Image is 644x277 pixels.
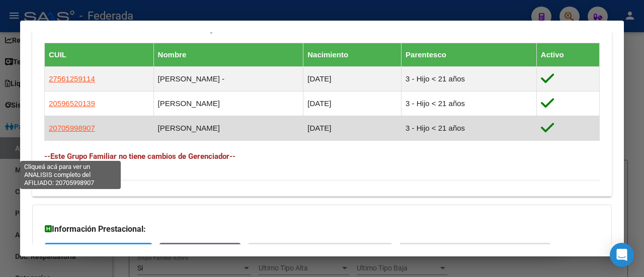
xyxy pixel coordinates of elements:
td: [DATE] [303,91,401,116]
span: 20596520139 [49,99,95,108]
h3: Información Prestacional: [45,223,599,235]
td: [PERSON_NAME] [153,91,303,116]
span: 20705998907 [49,124,95,132]
button: Trazabilidad [159,243,240,261]
th: Nacimiento [303,43,401,66]
td: [DATE] [303,116,401,140]
h4: --Este Grupo Familiar no tiene cambios de Gerenciador-- [44,151,600,162]
button: SUR / SURGE / INTEGR. [45,243,152,261]
button: Sin Certificado Discapacidad [248,243,392,261]
strong: Situacion de Revista Titular: [44,25,139,34]
th: Parentesco [401,43,537,66]
td: [DATE] [303,66,401,91]
span: 0 - Recibe haberes regularmente [44,25,247,34]
td: [PERSON_NAME] - [153,66,303,91]
td: 3 - Hijo < 21 años [401,91,537,116]
td: [PERSON_NAME] [153,116,303,140]
th: Activo [536,43,599,66]
th: Nombre [153,43,303,66]
div: Open Intercom Messenger [610,243,634,267]
button: Not. Internacion / Censo Hosp. [399,243,550,261]
td: 3 - Hijo < 21 años [401,66,537,91]
th: CUIL [45,43,154,66]
span: 27561259114 [49,74,95,83]
td: 3 - Hijo < 21 años [401,116,537,140]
